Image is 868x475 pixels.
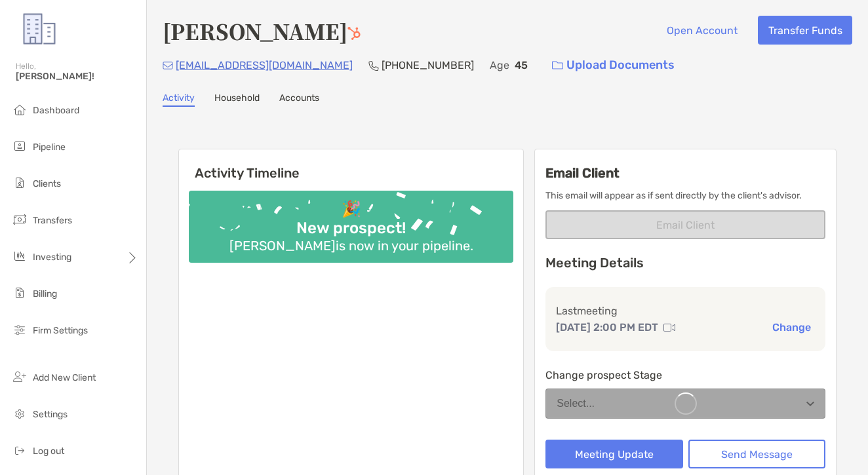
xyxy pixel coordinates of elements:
[545,367,825,383] p: Change prospect Stage
[688,440,825,468] button: Send Message
[12,406,28,421] img: settings icon
[12,369,28,385] img: add_new_client icon
[12,442,28,458] img: logout icon
[368,60,379,71] img: Phone Icon
[12,212,28,227] img: transfers icon
[176,57,353,73] p: [EMAIL_ADDRESS][DOMAIN_NAME]
[163,92,195,107] a: Activity
[224,238,479,254] div: [PERSON_NAME] is now in your pipeline.
[279,92,319,107] a: Accounts
[545,255,825,271] p: Meeting Details
[33,372,96,383] span: Add New Client
[12,102,28,117] img: dashboard icon
[33,178,61,189] span: Clients
[12,175,28,191] img: clients icon
[33,288,57,299] span: Billing
[347,27,361,40] img: Hubspot Icon
[33,446,64,457] span: Log out
[347,16,361,46] a: Go to Hubspot Deal
[33,105,79,116] span: Dashboard
[16,5,63,52] img: Zoe Logo
[33,325,88,336] span: Firm Settings
[12,285,28,301] img: billing icon
[163,62,173,69] img: Email Icon
[556,303,815,319] p: Last meeting
[336,200,366,219] div: 🎉
[12,248,28,264] img: investing icon
[490,57,509,73] p: Age
[33,252,71,263] span: Investing
[545,165,825,181] h3: Email Client
[656,16,747,45] button: Open Account
[663,322,675,333] img: communication type
[545,440,682,468] button: Meeting Update
[12,322,28,337] img: firm-settings icon
[552,61,563,70] img: button icon
[163,16,361,46] h4: [PERSON_NAME]
[33,142,66,153] span: Pipeline
[545,187,825,204] p: This email will appear as if sent directly by the client's advisor.
[543,51,683,79] a: Upload Documents
[556,319,658,335] p: [DATE] 2:00 PM EDT
[12,138,28,154] img: pipeline icon
[768,320,815,334] button: Change
[291,219,411,238] div: New prospect!
[33,409,68,420] span: Settings
[382,57,474,73] p: [PHONE_NUMBER]
[179,149,523,181] h6: Activity Timeline
[16,71,138,82] span: [PERSON_NAME]!
[214,92,260,107] a: Household
[33,215,72,226] span: Transfers
[515,57,528,73] p: 45
[758,16,852,45] button: Transfer Funds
